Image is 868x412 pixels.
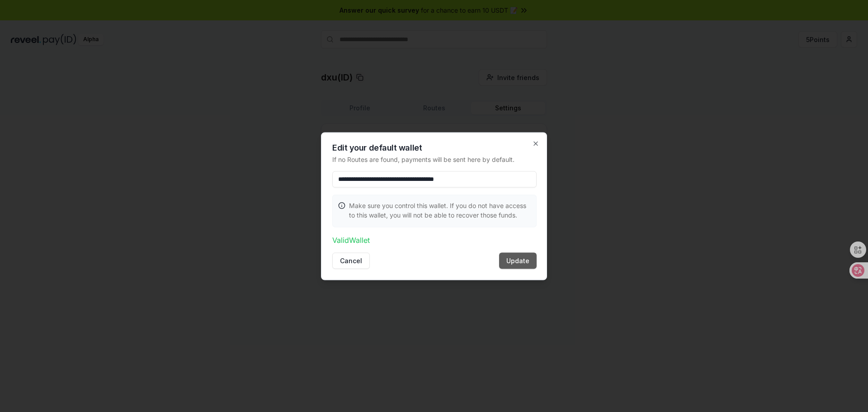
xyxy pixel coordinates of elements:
h2: Edit your default wallet [332,143,537,152]
p: Make sure you control this wallet. If you do not have access to this wallet, you will not be able... [349,200,531,219]
p: If no Routes are found, payments will be sent here by default. [332,154,537,164]
p: Valid Wallet [332,234,537,245]
button: Cancel [332,252,370,269]
button: Update [499,252,537,269]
